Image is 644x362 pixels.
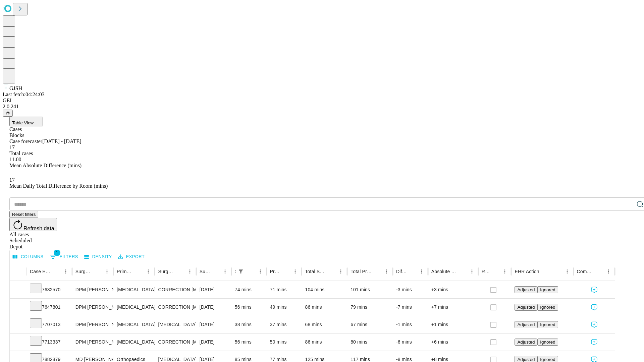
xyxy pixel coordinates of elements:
div: -6 mins [396,334,425,351]
button: Expand [13,284,23,296]
div: DPM [PERSON_NAME] [PERSON_NAME] [75,281,110,298]
button: Adjusted [515,286,537,293]
div: +1 mins [431,316,475,333]
button: Sort [134,267,144,276]
button: Menu [102,267,112,276]
button: Adjusted [515,304,537,311]
div: 68 mins [305,316,344,333]
span: Last fetch: 04:24:03 [3,92,45,97]
div: Comments [577,269,594,274]
button: Sort [408,267,417,276]
button: Expand [13,337,23,348]
span: Ignored [540,305,555,310]
div: Primary Service [117,269,133,274]
button: Menu [256,267,265,276]
div: DPM [PERSON_NAME] [PERSON_NAME] [75,334,110,351]
div: [MEDICAL_DATA] [117,316,151,333]
div: 104 mins [305,281,344,298]
button: @ [3,110,13,117]
button: Menu [382,267,391,276]
div: 1 active filter [236,267,246,276]
div: [MEDICAL_DATA] [117,334,151,351]
span: Adjusted [517,287,535,292]
span: Ignored [540,287,555,292]
div: +6 mins [431,334,475,351]
div: 80 mins [351,334,389,351]
div: 7713337 [30,334,69,351]
div: Difference [396,269,407,274]
span: Adjusted [517,322,535,327]
span: Mean Daily Total Difference by Room (mins) [9,183,108,189]
button: Sort [327,267,336,276]
button: Menu [220,267,230,276]
button: Sort [458,267,467,276]
div: 56 mins [235,334,263,351]
span: Ignored [540,340,555,345]
button: Menu [562,267,572,276]
button: Sort [594,267,604,276]
button: Show filters [48,251,80,262]
span: 11.00 [9,157,21,162]
div: Resolved in EHR [482,269,490,274]
button: Density [83,252,114,262]
div: 38 mins [235,316,263,333]
div: 86 mins [305,299,344,316]
button: Sort [176,267,185,276]
span: Refresh data [23,226,54,231]
div: 71 mins [270,281,299,298]
div: [MEDICAL_DATA] COMPLETE EXCISION 5TH [MEDICAL_DATA] HEAD [158,316,193,333]
button: Sort [372,267,382,276]
div: 79 mins [351,299,389,316]
div: [DATE] [200,334,228,351]
div: CORRECTION [MEDICAL_DATA], [MEDICAL_DATA] [MEDICAL_DATA] [158,281,193,298]
div: Surgery Name [158,269,175,274]
div: DPM [PERSON_NAME] [PERSON_NAME] [75,299,110,316]
div: 37 mins [270,316,299,333]
div: CORRECTION [MEDICAL_DATA], RESECTION [MEDICAL_DATA] BASE [158,299,193,316]
div: [DATE] [200,281,228,298]
button: Adjusted [515,321,537,328]
div: [MEDICAL_DATA] [117,299,151,316]
div: 2.0.241 [3,104,641,110]
button: Ignored [537,286,558,293]
div: [DATE] [200,299,228,316]
div: EHR Action [515,269,539,274]
div: 50 mins [270,334,299,351]
div: Total Scheduled Duration [305,269,326,274]
div: -7 mins [396,299,425,316]
button: Export [116,252,146,262]
button: Menu [144,267,153,276]
span: Adjusted [517,357,535,362]
div: 74 mins [235,281,263,298]
div: +3 mins [431,281,475,298]
div: Total Predicted Duration [351,269,372,274]
div: -1 mins [396,316,425,333]
button: Ignored [537,304,558,311]
div: 56 mins [235,299,263,316]
span: 1 [54,249,60,256]
button: Show filters [236,267,246,276]
button: Refresh data [9,218,57,231]
button: Sort [93,267,102,276]
span: Adjusted [517,340,535,345]
button: Expand [13,302,23,313]
button: Sort [246,267,256,276]
button: Reset filters [9,211,38,218]
span: [DATE] - [DATE] [42,138,81,144]
button: Adjusted [515,339,537,346]
div: Case Epic Id [30,269,51,274]
div: [DATE] [200,316,228,333]
div: +7 mins [431,299,475,316]
div: CORRECTION [MEDICAL_DATA], RESECTION [MEDICAL_DATA] BASE [158,334,193,351]
span: Ignored [540,357,555,362]
span: Ignored [540,322,555,327]
button: Sort [52,267,61,276]
div: Absolute Difference [431,269,457,274]
span: Table View [12,120,34,125]
div: GEI [3,98,641,104]
span: Adjusted [517,305,535,310]
div: Surgery Date [200,269,210,274]
div: 7632570 [30,281,69,298]
button: Expand [13,319,23,331]
button: Sort [211,267,220,276]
